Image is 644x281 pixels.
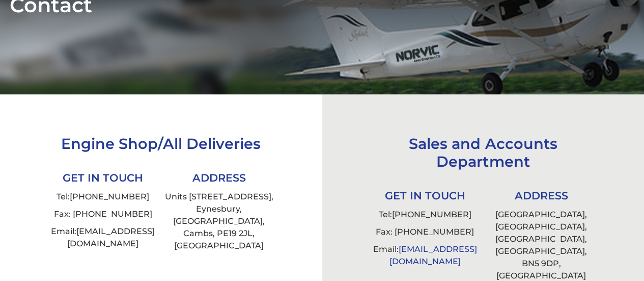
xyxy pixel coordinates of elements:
[367,241,483,270] li: Email:
[67,226,155,248] a: [EMAIL_ADDRESS][DOMAIN_NAME]
[161,188,277,254] li: Units [STREET_ADDRESS], Eynesbury, [GEOGRAPHIC_DATA], Cambs, PE19 2JL, [GEOGRAPHIC_DATA]
[161,167,277,188] li: ADDRESS
[367,185,483,206] li: GET IN TOUCH
[45,223,161,252] li: Email:
[392,210,471,219] a: [PHONE_NUMBER]
[70,192,149,201] a: [PHONE_NUMBER]
[367,223,483,241] li: Fax: [PHONE_NUMBER]
[483,185,599,206] li: ADDRESS
[367,135,599,170] h3: Sales and Accounts Department
[45,135,277,152] h3: Engine Shop/All Deliveries
[45,188,161,206] li: Tel:
[45,167,161,188] li: GET IN TOUCH
[45,206,161,223] li: Fax: [PHONE_NUMBER]
[389,244,477,266] a: [EMAIL_ADDRESS][DOMAIN_NAME]
[367,206,483,223] li: Tel:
